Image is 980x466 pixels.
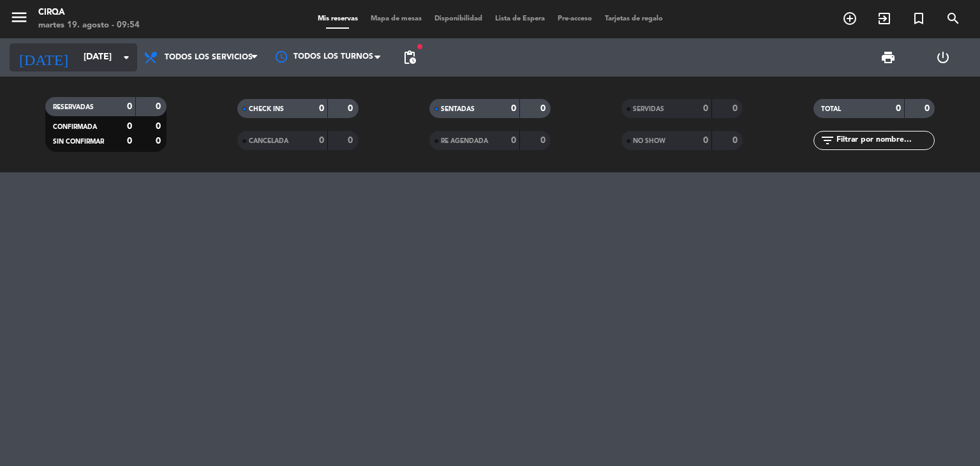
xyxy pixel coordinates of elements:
span: print [880,50,896,65]
strong: 0 [896,104,901,113]
strong: 0 [703,136,708,145]
strong: 0 [127,122,132,131]
span: pending_actions [402,50,417,65]
strong: 0 [127,137,132,146]
strong: 0 [732,104,740,113]
div: LOG OUT [916,38,970,77]
i: turned_in_not [911,11,926,26]
strong: 0 [511,136,516,145]
strong: 0 [348,136,355,145]
i: filter_list [820,133,835,148]
span: SERVIDAS [633,106,664,112]
i: search [946,11,961,26]
strong: 0 [540,136,548,145]
i: [DATE] [10,43,77,71]
div: martes 19. agosto - 09:54 [38,19,140,32]
strong: 0 [319,104,324,113]
span: Lista de Espera [489,15,551,22]
strong: 0 [156,122,163,131]
span: RESERVADAS [53,104,94,110]
i: menu [10,8,29,27]
button: menu [10,8,29,31]
strong: 0 [924,104,932,113]
strong: 0 [127,102,132,111]
span: RE AGENDADA [441,138,488,144]
div: CIRQA [38,6,140,19]
span: TOTAL [821,106,841,112]
input: Filtrar por nombre... [835,133,934,147]
strong: 0 [703,104,708,113]
span: Disponibilidad [428,15,489,22]
i: exit_to_app [877,11,892,26]
span: Pre-acceso [551,15,598,22]
span: Mis reservas [311,15,364,22]
span: CONFIRMADA [53,124,97,130]
strong: 0 [732,136,740,145]
strong: 0 [319,136,324,145]
strong: 0 [348,104,355,113]
span: CHECK INS [249,106,284,112]
span: CANCELADA [249,138,288,144]
strong: 0 [156,102,163,111]
span: SENTADAS [441,106,475,112]
strong: 0 [511,104,516,113]
span: Tarjetas de regalo [598,15,669,22]
i: arrow_drop_down [119,50,134,65]
span: SIN CONFIRMAR [53,139,104,145]
i: power_settings_new [935,50,951,65]
span: fiber_manual_record [416,43,424,50]
strong: 0 [540,104,548,113]
i: add_circle_outline [842,11,857,26]
span: Mapa de mesas [364,15,428,22]
strong: 0 [156,137,163,146]
span: NO SHOW [633,138,665,144]
span: Todos los servicios [165,53,253,62]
